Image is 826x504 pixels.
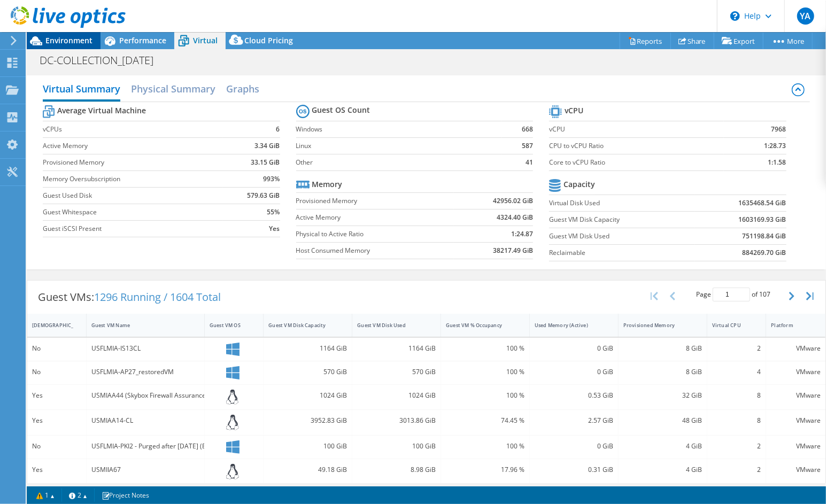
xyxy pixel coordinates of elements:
[712,440,761,452] div: 2
[226,78,259,99] h2: Graphs
[522,124,533,135] b: 668
[446,390,524,401] div: 100 %
[312,105,370,115] b: Guest OS Count
[623,464,702,476] div: 4 GiB
[32,464,81,476] div: Yes
[730,11,740,21] svg: \n
[255,141,280,151] b: 3.34 GiB
[91,415,199,427] div: USMIAA14-CL
[549,247,695,258] label: Reclaimable
[549,157,724,168] label: Core to vCPU Ratio
[535,415,613,427] div: 2.57 GiB
[268,343,347,354] div: 1164 GiB
[670,33,714,49] a: Share
[446,464,524,476] div: 17.96 %
[91,440,199,452] div: USFLMIA-PKI2 - Purged after [DATE] (Enterprise CA%2fPKI)
[535,464,613,476] div: 0.31 GiB
[535,440,613,452] div: 0 GiB
[771,415,821,427] div: VMware
[712,343,761,354] div: 2
[61,489,95,502] a: 2
[771,322,808,329] div: Platform
[35,55,170,66] h1: DC-COLLECTION_[DATE]
[712,390,761,401] div: 8
[357,390,436,401] div: 1024 GiB
[357,366,436,378] div: 570 GiB
[535,343,613,354] div: 0 GiB
[357,415,436,427] div: 3013.86 GiB
[43,190,223,201] label: Guest Used Disk
[276,124,280,135] b: 6
[244,35,293,45] span: Cloud Pricing
[565,105,583,116] b: vCPU
[623,390,702,401] div: 32 GiB
[296,212,454,223] label: Active Memory
[623,366,702,378] div: 8 GiB
[29,489,62,502] a: 1
[446,343,524,354] div: 100 %
[493,196,533,206] b: 42956.02 GiB
[511,229,533,239] b: 1:24.87
[623,322,689,329] div: Provisioned Memory
[357,440,436,452] div: 100 GiB
[446,440,524,452] div: 100 %
[32,366,81,378] div: No
[296,157,502,168] label: Other
[563,179,595,190] b: Capacity
[43,207,223,218] label: Guest Whitespace
[713,288,750,301] input: jump to page
[759,290,770,299] span: 107
[623,440,702,452] div: 4 GiB
[743,247,786,258] b: 884269.70 GiB
[771,124,786,135] b: 7968
[771,464,821,476] div: VMware
[91,343,199,354] div: USFLMIA-IS13CL
[91,366,199,378] div: USFLMIA-AP27_restoredVM
[549,124,724,135] label: vCPU
[771,366,821,378] div: VMware
[91,322,187,329] div: Guest VM Name
[248,190,280,201] b: 579.63 GiB
[91,464,199,476] div: USMIIA67
[251,157,280,168] b: 33.15 GiB
[43,157,223,168] label: Provisioned Memory
[210,322,246,329] div: Guest VM OS
[497,212,533,223] b: 4324.40 GiB
[714,33,763,49] a: Export
[535,366,613,378] div: 0 GiB
[446,366,524,378] div: 100 %
[535,390,613,401] div: 0.53 GiB
[193,35,218,45] span: Virtual
[57,105,146,116] b: Average Virtual Machine
[623,343,702,354] div: 8 GiB
[771,390,821,401] div: VMware
[27,281,231,314] div: Guest VMs:
[526,157,533,168] b: 41
[549,198,695,208] label: Virtual Disk Used
[268,464,347,476] div: 49.18 GiB
[620,33,671,49] a: Reports
[94,489,157,502] a: Project Notes
[45,35,92,45] span: Environment
[268,440,347,452] div: 100 GiB
[131,78,215,99] h2: Physical Summary
[119,35,166,45] span: Performance
[312,179,343,190] b: Memory
[357,343,436,354] div: 1164 GiB
[43,174,223,184] label: Memory Oversubscription
[43,223,223,234] label: Guest iSCSI Present
[32,343,81,354] div: No
[32,390,81,401] div: Yes
[743,231,786,242] b: 751198.84 GiB
[268,390,347,401] div: 1024 GiB
[623,415,702,427] div: 48 GiB
[712,366,761,378] div: 4
[712,322,748,329] div: Virtual CPU
[763,33,813,49] a: More
[43,78,120,102] h2: Virtual Summary
[32,440,81,452] div: No
[357,322,423,329] div: Guest VM Disk Used
[765,141,786,151] b: 1:28.73
[267,207,280,218] b: 55%
[264,174,280,184] b: 993%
